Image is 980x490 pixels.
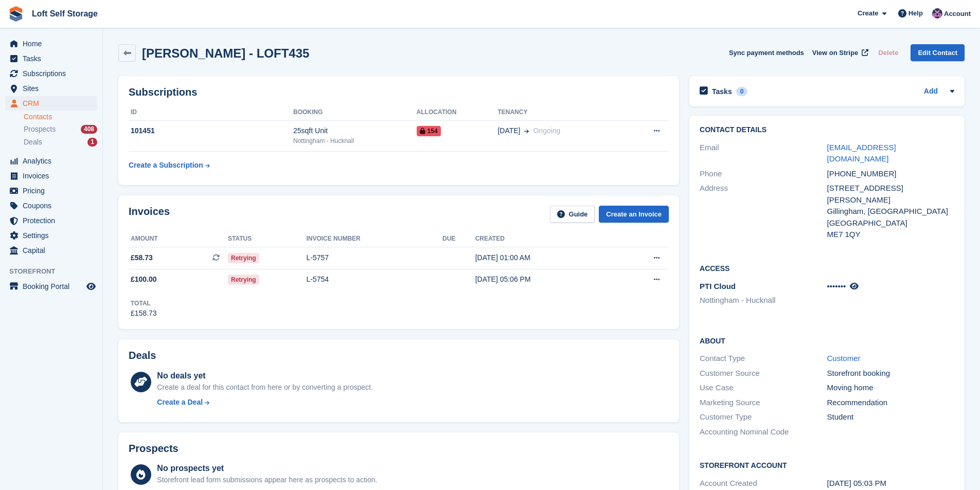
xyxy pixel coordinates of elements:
span: Create [858,8,878,19]
span: 154 [417,126,441,136]
a: Edit Contact [911,44,965,61]
div: Account Created [700,478,827,489]
span: Booking Portal [23,279,84,294]
div: [DATE] 05:06 PM [475,274,615,285]
span: £58.73 [131,252,153,263]
div: Contact Type [700,353,827,365]
button: Sync payment methods [729,44,804,61]
h2: Tasks [712,87,732,96]
a: Deals 1 [24,137,97,148]
div: L-5754 [306,274,442,285]
a: Customer [827,354,861,362]
span: [DATE] [497,125,520,136]
a: menu [5,154,97,168]
li: Nottingham - Hucknall [700,295,827,306]
a: menu [5,279,97,294]
div: Address [700,183,827,241]
div: [DATE] 01:00 AM [475,252,615,263]
div: Recommendation [827,397,954,409]
div: Accounting Nominal Code [700,426,827,438]
a: Contacts [24,112,97,122]
a: menu [5,213,97,228]
span: CRM [23,96,84,111]
div: Gillingham, [GEOGRAPHIC_DATA] [827,206,954,217]
span: Coupons [23,198,84,213]
div: Phone [700,168,827,180]
div: Use Case [700,382,827,394]
div: Total [131,299,157,308]
span: PTI Cloud [700,282,736,291]
span: Tasks [23,51,84,66]
a: Create an Invoice [599,206,669,223]
a: [EMAIL_ADDRESS][DOMAIN_NAME] [827,143,896,164]
div: Student [827,411,954,423]
div: Storefront booking [827,368,954,379]
a: menu [5,169,97,183]
span: Home [23,37,84,51]
a: menu [5,184,97,198]
a: Create a Deal [157,397,372,408]
div: Create a deal for this contact from here or by converting a prospect. [157,382,372,393]
a: menu [5,37,97,51]
span: Retrying [228,275,259,285]
h2: Storefront Account [700,460,954,470]
div: Create a Deal [157,397,203,408]
th: Allocation [417,104,498,121]
div: L-5757 [306,252,442,263]
span: View on Stripe [812,48,858,58]
h2: [PERSON_NAME] - LOFT435 [142,46,309,60]
div: [STREET_ADDRESS][PERSON_NAME] [827,183,954,206]
span: Ongoing [533,126,560,135]
div: [GEOGRAPHIC_DATA] [827,217,954,229]
span: Invoices [23,169,84,183]
div: 1 [87,138,97,147]
span: Analytics [23,154,84,168]
span: Deals [24,137,42,147]
th: Tenancy [497,104,625,121]
img: stora-icon-8386f47178a22dfd0bd8f6a31ec36ba5ce8667c1dd55bd0f319d3a0aa187defe.svg [8,6,24,22]
a: Add [924,86,938,98]
th: Booking [293,104,417,121]
th: Amount [129,231,228,247]
div: Nottingham - Hucknall [293,136,417,146]
a: menu [5,243,97,258]
a: menu [5,66,97,81]
h2: Deals [129,350,156,361]
span: Subscriptions [23,66,84,81]
h2: Invoices [129,206,170,223]
div: No deals yet [157,370,372,382]
span: Sites [23,81,84,96]
a: View on Stripe [808,44,870,61]
div: 25sqft Unit [293,125,417,136]
span: Storefront [9,266,102,277]
div: [DATE] 05:03 PM [827,478,954,489]
th: Due [442,231,475,247]
div: Marketing Source [700,397,827,409]
button: Delete [874,44,902,61]
span: Protection [23,213,84,228]
span: Account [944,9,971,19]
a: menu [5,198,97,213]
a: menu [5,81,97,96]
th: Status [228,231,306,247]
div: Storefront lead form submissions appear here as prospects to action. [157,475,377,485]
span: Capital [23,243,84,258]
a: Create a Subscription [129,156,210,175]
span: ••••••• [827,282,846,291]
th: Invoice number [306,231,442,247]
h2: Contact Details [700,126,954,134]
div: 0 [736,87,748,96]
a: Guide [550,206,595,223]
div: 101451 [129,125,293,136]
span: Pricing [23,184,84,198]
span: £100.00 [131,274,157,285]
h2: Subscriptions [129,86,669,98]
div: Email [700,142,827,165]
div: 408 [81,125,97,134]
span: Retrying [228,253,259,263]
span: Help [908,8,923,19]
th: ID [129,104,293,121]
div: Moving home [827,382,954,394]
a: menu [5,51,97,66]
div: £158.73 [131,308,157,319]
